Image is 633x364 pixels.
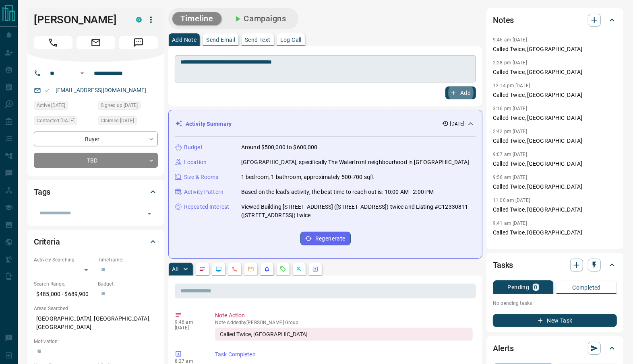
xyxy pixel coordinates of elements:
[34,101,94,112] div: Wed Aug 20 2025
[493,339,617,358] div: Alerts
[98,256,158,263] p: Timeframe:
[493,37,527,43] p: 9:46 am [DATE]
[119,36,158,49] span: Message
[493,60,527,66] p: 2:28 pm [DATE]
[493,228,617,237] p: Called Twice, [GEOGRAPHIC_DATA]
[184,203,229,211] p: Repeated Interest
[493,91,617,99] p: Called Twice, [GEOGRAPHIC_DATA]
[184,143,203,152] p: Budget
[34,132,158,146] div: Buyer
[493,220,527,226] p: 9:41 am [DATE]
[241,188,434,196] p: Based on the lead's activity, the best time to reach out is: 10:00 AM - 2:00 PM
[493,83,530,88] p: 12:14 pm [DATE]
[215,350,473,359] p: Task Completed
[34,280,94,288] p: Search Range:
[184,158,207,167] p: Location
[493,45,617,53] p: Called Twice, [GEOGRAPHIC_DATA]
[241,173,374,181] p: 1 bedroom, 1 bathroom, approximately 500-700 sqft
[493,342,514,355] h2: Alerts
[534,284,538,290] p: 0
[296,266,302,272] svg: Opportunities
[172,266,178,272] p: All
[493,255,617,275] div: Tasks
[493,106,527,111] p: 3:16 pm [DATE]
[264,266,270,272] svg: Listing Alerts
[34,256,94,263] p: Actively Searching:
[215,328,473,341] div: Called Twice, [GEOGRAPHIC_DATA]
[199,266,206,272] svg: Notes
[241,203,476,220] p: Viewed Building [STREET_ADDRESS] ([STREET_ADDRESS]) twice and Listing #C12330811 ([STREET_ADDRESS...
[493,10,617,30] div: Notes
[493,183,617,191] p: Called Twice, [GEOGRAPHIC_DATA]
[215,311,473,320] p: Note Action
[225,12,294,25] button: Campaigns
[34,232,158,251] div: Criteria
[493,14,514,27] h2: Notes
[493,175,527,180] p: 9:56 am [DATE]
[34,116,94,128] div: Tue Aug 12 2025
[493,206,617,214] p: Called Twice, [GEOGRAPHIC_DATA]
[241,158,470,167] p: [GEOGRAPHIC_DATA], specifically The Waterfront neighbourhood in [GEOGRAPHIC_DATA]
[241,143,318,152] p: Around $500,000 to $600,000
[172,37,197,43] p: Add Note
[572,285,601,290] p: Completed
[37,117,74,125] span: Contacted [DATE]
[175,117,476,132] div: Activity Summary[DATE]
[144,208,155,219] button: Open
[37,101,65,109] span: Active [DATE]
[175,358,203,364] p: 8:27 am
[493,160,617,168] p: Called Twice, [GEOGRAPHIC_DATA]
[175,319,203,325] p: 9:46 am
[77,36,115,49] span: Email
[44,88,50,93] svg: Email Valid
[215,266,222,272] svg: Lead Browsing Activity
[98,101,158,112] div: Tue Aug 12 2025
[215,320,473,325] p: Note Added by [PERSON_NAME] Group
[206,37,235,43] p: Send Email
[186,120,232,128] p: Activity Summary
[493,68,617,76] p: Called Twice, [GEOGRAPHIC_DATA]
[493,137,617,145] p: Called Twice, [GEOGRAPHIC_DATA]
[184,173,219,181] p: Size & Rooms
[280,37,302,43] p: Log Call
[445,86,476,99] button: Add
[98,116,158,128] div: Tue Aug 12 2025
[136,17,142,23] div: condos.ca
[98,280,158,288] p: Budget:
[34,338,158,345] p: Motivation:
[280,266,286,272] svg: Requests
[493,297,617,309] p: No pending tasks
[450,120,465,128] p: [DATE]
[493,114,617,122] p: Called Twice, [GEOGRAPHIC_DATA]
[493,314,617,327] button: New Task
[34,312,158,334] p: [GEOGRAPHIC_DATA], [GEOGRAPHIC_DATA], [GEOGRAPHIC_DATA]
[34,153,158,168] div: TBD
[493,243,530,249] p: 10:14 am [DATE]
[312,266,319,272] svg: Agent Actions
[34,36,72,49] span: Call
[493,152,527,157] p: 9:07 am [DATE]
[101,117,134,125] span: Claimed [DATE]
[34,235,60,248] h2: Criteria
[508,284,530,290] p: Pending
[493,259,513,271] h2: Tasks
[34,305,158,312] p: Areas Searched:
[56,87,147,93] a: [EMAIL_ADDRESS][DOMAIN_NAME]
[34,288,94,301] p: $485,000 - $689,900
[232,266,238,272] svg: Calls
[245,37,271,43] p: Send Text
[184,188,223,196] p: Activity Pattern
[300,232,351,245] button: Regenerate
[34,185,50,198] h2: Tags
[101,101,138,109] span: Signed up [DATE]
[34,13,124,26] h1: [PERSON_NAME]
[172,12,221,25] button: Timeline
[175,325,203,331] p: [DATE]
[248,266,254,272] svg: Emails
[493,129,527,134] p: 2:42 pm [DATE]
[493,197,530,203] p: 11:00 am [DATE]
[34,182,158,202] div: Tags
[77,68,87,78] button: Open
